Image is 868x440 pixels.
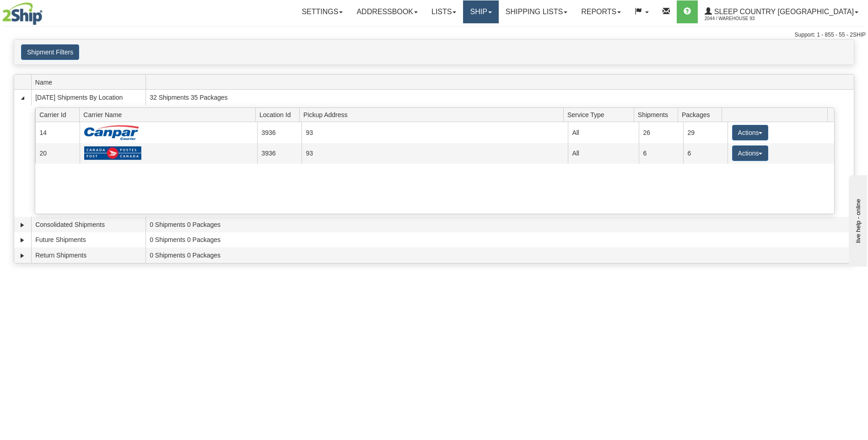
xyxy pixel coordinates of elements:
span: Sleep Country [GEOGRAPHIC_DATA] [712,8,854,16]
td: 3936 [257,143,302,164]
span: Packages [682,107,722,122]
span: Location Id [259,107,300,122]
a: Sleep Country [GEOGRAPHIC_DATA] 2044 / Warehouse 93 [698,0,865,23]
td: [DATE] Shipments By Location [31,90,146,105]
button: Actions [732,145,769,161]
td: 0 Shipments 0 Packages [146,247,854,263]
a: Addressbook [350,0,425,23]
button: Shipment Filters [21,44,79,60]
a: Shipping lists [499,0,574,23]
td: All [568,143,639,164]
td: 29 [683,122,728,143]
td: 6 [683,143,728,164]
a: Collapse [18,93,27,102]
td: Consolidated Shipments [31,217,146,232]
td: 6 [639,143,683,164]
td: 20 [35,143,80,164]
div: live help - online [7,8,85,15]
span: Carrier Name [83,107,255,122]
span: Carrier Id [39,107,80,122]
a: Lists [425,0,463,23]
img: Canpar [84,125,139,140]
td: All [568,122,639,143]
a: Expand [18,236,27,245]
td: 14 [35,122,80,143]
td: 26 [639,122,683,143]
button: Actions [732,125,769,140]
td: 0 Shipments 0 Packages [146,217,854,232]
div: Support: 1 - 855 - 55 - 2SHIP [2,31,866,39]
a: Expand [18,251,27,260]
span: Shipments [638,107,678,122]
td: 93 [302,122,568,143]
td: 0 Shipments 0 Packages [146,232,854,248]
a: Reports [574,0,628,23]
span: 2044 / Warehouse 93 [705,14,773,23]
img: logo2044.jpg [2,2,43,25]
iframe: chat widget [847,173,867,267]
a: Expand [18,220,27,230]
td: Future Shipments [31,232,146,248]
td: 3936 [257,122,302,143]
span: Name [35,75,146,89]
a: Ship [463,0,498,23]
img: Canada Post [84,146,142,161]
span: Service Type [567,107,634,122]
span: Pickup Address [303,107,563,122]
td: 32 Shipments 35 Packages [146,90,854,105]
td: Return Shipments [31,247,146,263]
td: 93 [302,143,568,164]
a: Settings [295,0,350,23]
